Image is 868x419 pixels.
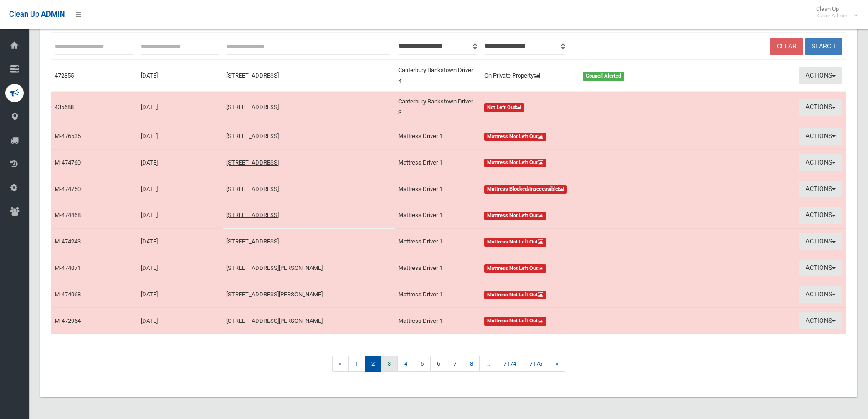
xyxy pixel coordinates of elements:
[799,286,842,303] button: Actions
[484,263,671,274] a: Mattress Not Left Out
[395,150,481,176] td: Mattress Driver 1
[137,92,223,123] td: [DATE]
[137,150,223,176] td: [DATE]
[484,291,547,300] span: Mattress Not Left Out
[395,202,481,228] td: Mattress Driver 1
[223,202,395,228] td: [STREET_ADDRESS]
[484,159,547,167] span: Mattress Not Left Out
[223,308,395,334] td: [STREET_ADDRESS][PERSON_NAME]
[381,356,398,372] a: 3
[484,210,671,221] a: Mattress Not Left Out
[497,356,523,372] a: 7174
[137,308,223,334] td: [DATE]
[430,356,447,372] a: 6
[484,289,671,300] a: Mattress Not Left Out
[549,356,565,372] a: »
[395,176,481,202] td: Mattress Driver 1
[9,10,65,19] span: Clean Up ADMIN
[55,133,81,140] a: M-476535
[770,38,803,55] a: Clear
[479,70,578,81] div: On Private Property
[799,260,842,277] button: Actions
[812,5,857,19] span: Clean Up
[348,356,365,372] a: 1
[395,255,481,281] td: Mattress Driver 1
[484,184,671,195] a: Mattress Blocked/Inaccessible
[484,185,567,194] span: Mattress Blocked/Inaccessible
[55,72,74,79] a: 472855
[523,356,549,372] a: 7175
[137,60,223,92] td: [DATE]
[447,356,463,372] a: 7
[395,281,481,308] td: Mattress Driver 1
[799,312,842,329] button: Actions
[55,212,81,218] a: M-474468
[816,12,847,19] small: Super Admin
[55,317,81,324] a: M-472964
[799,67,842,84] button: Actions
[223,92,395,123] td: [STREET_ADDRESS]
[484,102,671,113] a: Not Left Out
[484,236,671,247] a: Mattress Not Left Out
[223,150,395,176] td: [STREET_ADDRESS]
[479,356,497,372] span: ...
[55,186,81,192] a: M-474750
[223,255,395,281] td: [STREET_ADDRESS][PERSON_NAME]
[484,70,671,81] a: On Private Property Council Alerted
[137,123,223,150] td: [DATE]
[55,238,81,245] a: M-474243
[365,356,381,372] span: 2
[223,60,395,92] td: [STREET_ADDRESS]
[395,60,481,92] td: Canterbury Bankstown Driver 4
[395,123,481,150] td: Mattress Driver 1
[463,356,480,372] a: 8
[484,212,547,220] span: Mattress Not Left Out
[484,133,547,141] span: Mattress Not Left Out
[799,99,842,116] button: Actions
[223,123,395,150] td: [STREET_ADDRESS]
[484,317,547,326] span: Mattress Not Left Out
[55,103,74,110] a: 435688
[799,181,842,197] button: Actions
[223,228,395,255] td: [STREET_ADDRESS]
[395,308,481,334] td: Mattress Driver 1
[137,255,223,281] td: [DATE]
[137,202,223,228] td: [DATE]
[583,72,624,81] span: Council Alerted
[55,291,81,298] a: M-474068
[799,154,842,171] button: Actions
[484,238,547,247] span: Mattress Not Left Out
[395,228,481,255] td: Mattress Driver 1
[332,356,349,372] a: «
[223,176,395,202] td: [STREET_ADDRESS]
[223,281,395,308] td: [STREET_ADDRESS][PERSON_NAME]
[484,131,671,142] a: Mattress Not Left Out
[397,356,414,372] a: 4
[137,176,223,202] td: [DATE]
[414,356,431,372] a: 5
[395,92,481,123] td: Canterbury Bankstown Driver 3
[799,233,842,250] button: Actions
[484,157,671,168] a: Mattress Not Left Out
[137,228,223,255] td: [DATE]
[484,264,547,273] span: Mattress Not Left Out
[799,207,842,224] button: Actions
[55,159,81,166] a: M-474760
[484,103,524,112] span: Not Left Out
[805,38,842,55] button: Search
[799,128,842,145] button: Actions
[137,281,223,308] td: [DATE]
[484,316,671,326] a: Mattress Not Left Out
[55,264,81,271] a: M-474071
